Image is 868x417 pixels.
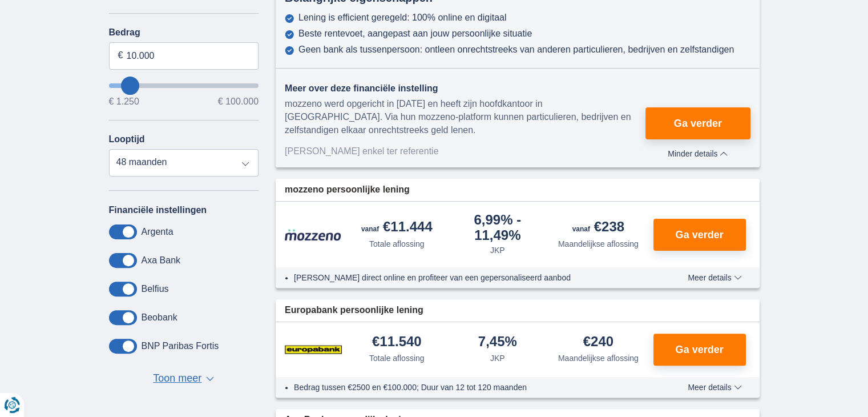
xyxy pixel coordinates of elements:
[558,352,639,364] div: Maandelijkse aflossing
[109,27,259,38] label: Bedrag
[572,220,624,236] div: €238
[679,383,750,392] button: Meer details
[294,272,646,283] li: [PERSON_NAME] direct online en profiteer van een gepersonaliseerd aanbod
[142,312,177,323] label: Beobank
[109,205,207,215] label: Financiële instellingen
[653,334,746,366] button: Ga verder
[490,352,505,364] div: JKP
[675,230,723,240] span: Ga verder
[118,49,123,62] span: €
[369,238,425,250] div: Totale aflossing
[109,97,139,106] span: € 1.250
[109,83,259,88] input: wantToBorrow
[218,97,259,106] span: € 100.000
[142,284,169,294] label: Belfius
[688,274,741,282] span: Meer details
[645,107,750,139] button: Ga verder
[361,220,433,236] div: €11.444
[109,134,145,145] label: Looptijd
[285,145,645,158] div: [PERSON_NAME] enkel ter referentie
[653,219,746,251] button: Ga verder
[285,228,342,241] img: product.pl.alt Mozzeno
[645,145,750,158] button: Minder details
[206,376,214,381] span: ▼
[285,335,342,364] img: product.pl.alt Europabank
[372,335,422,350] div: €11.540
[142,227,173,237] label: Argenta
[478,335,517,350] div: 7,45%
[369,352,425,364] div: Totale aflossing
[452,213,544,242] div: 6,99%
[490,244,505,256] div: JKP
[558,238,639,250] div: Maandelijkse aflossing
[142,341,219,351] label: BNP Paribas Fortis
[298,13,506,23] div: Lening is efficient geregeld: 100% online en digitaal
[583,335,613,350] div: €240
[142,255,180,266] label: Axa Bank
[298,29,532,39] div: Beste rentevoet, aangepast aan jouw persoonlijke situatie
[285,98,645,137] div: mozzeno werd opgericht in [DATE] en heeft zijn hoofdkantoor in [GEOGRAPHIC_DATA]. Via hun mozzeno...
[674,118,722,129] span: Ga verder
[285,82,645,95] div: Meer over deze financiële instelling
[153,371,201,386] span: Toon meer
[150,371,217,387] button: Toon meer ▼
[298,45,734,55] div: Geen bank als tussenpersoon: ontleen onrechtstreeks van anderen particulieren, bedrijven en zelfs...
[688,383,741,391] span: Meer details
[675,344,723,355] span: Ga verder
[285,183,410,197] span: mozzeno persoonlijke lening
[668,150,728,158] span: Minder details
[294,382,646,393] li: Bedrag tussen €2500 en €100.000; Duur van 12 tot 120 maanden
[679,273,750,282] button: Meer details
[285,304,423,317] span: Europabank persoonlijke lening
